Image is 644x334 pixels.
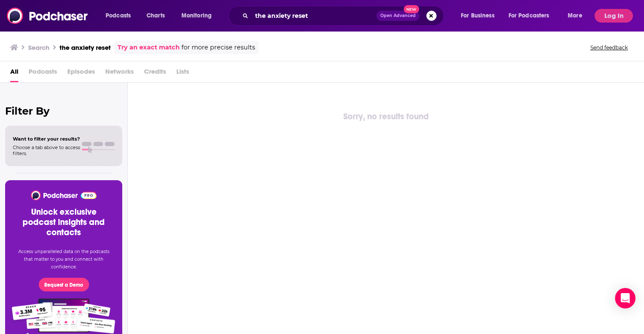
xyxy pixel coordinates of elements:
[377,11,420,21] button: Open AdvancedNew
[13,144,80,156] span: Choose a tab above to access filters.
[562,9,593,23] button: open menu
[175,9,223,23] button: open menu
[252,9,377,23] input: Search podcasts, credits, & more...
[5,105,122,117] h2: Filter By
[118,43,180,52] a: Try an exact match
[39,278,89,291] button: Request a Demo
[503,9,562,23] button: open menu
[404,5,419,13] span: New
[568,10,582,22] span: More
[15,207,112,238] h3: Unlock exclusive podcast insights and contacts
[13,136,80,142] span: Want to filter your results?
[28,43,49,52] h3: Search
[461,10,494,22] span: For Business
[10,65,18,82] a: All
[588,44,630,51] button: Send feedback
[181,43,255,52] span: for more precise results
[105,65,134,82] span: Networks
[595,9,633,23] button: Log In
[60,43,111,52] h3: the anxiety reset
[380,14,416,18] span: Open Advanced
[100,9,142,23] button: open menu
[29,65,57,82] span: Podcasts
[455,9,505,23] button: open menu
[7,8,89,24] img: Podchaser - Follow, Share and Rate Podcasts
[15,248,112,271] p: Access unparalleled data on the podcasts that matter to you and connect with confidence.
[181,10,212,22] span: Monitoring
[30,190,97,200] img: Podchaser - Follow, Share and Rate Podcasts
[67,65,95,82] span: Episodes
[144,65,166,82] span: Credits
[141,9,170,23] a: Charts
[176,65,189,82] span: Lists
[509,10,549,22] span: For Podcasters
[128,110,644,124] div: Sorry, no results found
[106,10,131,22] span: Podcasts
[236,6,452,26] div: Search podcasts, credits, & more...
[615,288,635,308] div: Open Intercom Messenger
[147,10,165,22] span: Charts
